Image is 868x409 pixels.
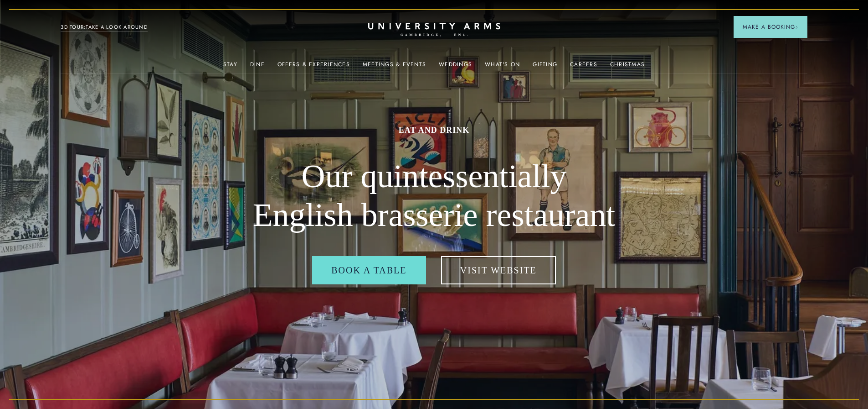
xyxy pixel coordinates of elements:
a: What's On [485,61,520,73]
a: Weddings [439,61,472,73]
span: Make a Booking [743,23,798,31]
a: Careers [570,61,597,73]
a: Home [368,23,500,37]
a: 3D TOUR:TAKE A LOOK AROUND [61,23,148,31]
img: Arrow icon [795,26,798,29]
a: Meetings & Events [363,61,426,73]
button: Make a BookingArrow icon [734,16,807,38]
a: Visit Website [441,256,556,284]
a: Gifting [533,61,557,73]
a: Offers & Experiences [277,61,350,73]
h1: Eat and drink [252,125,616,136]
a: Christmas [610,61,645,73]
h2: Our quintessentially English brasserie restaurant [252,157,616,235]
a: Book a table [312,256,426,284]
a: Dine [250,61,265,73]
a: Stay [223,61,237,73]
